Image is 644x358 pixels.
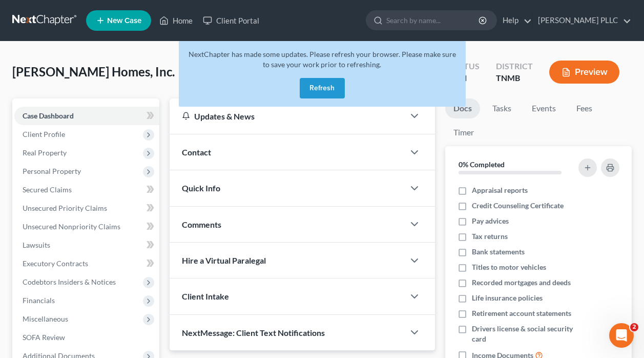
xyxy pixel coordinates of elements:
[472,262,546,272] span: Titles to motor vehicles
[23,111,74,120] span: Case Dashboard
[182,111,392,122] div: Updates & News
[23,130,65,138] span: Client Profile
[472,231,508,242] span: Tax returns
[14,254,159,273] a: Executory Contracts
[23,259,88,268] span: Executory Contracts
[14,217,159,236] a: Unsecured Nonpriority Claims
[14,107,159,125] a: Case Dashboard
[23,314,68,323] span: Miscellaneous
[630,323,638,331] span: 2
[23,241,50,249] span: Lawsuits
[182,255,266,265] span: Hire a Virtual Paralegal
[609,323,634,348] iframe: Intercom live chat
[472,277,571,288] span: Recorded mortgages and deeds
[14,236,159,254] a: Lawsuits
[23,204,107,212] span: Unsecured Priority Claims
[14,181,159,199] a: Secured Claims
[14,199,159,217] a: Unsecured Priority Claims
[198,11,264,30] a: Client Portal
[496,61,533,72] div: District
[107,17,141,25] span: New Case
[300,78,345,98] button: Refresh
[472,185,528,195] span: Appraisal reports
[23,222,120,231] span: Unsecured Nonpriority Claims
[23,296,55,305] span: Financials
[472,201,564,211] span: Credit Counseling Certificate
[23,277,116,286] span: Codebtors Insiders & Notices
[23,148,67,157] span: Real Property
[386,11,480,30] input: Search by name...
[182,291,229,301] span: Client Intake
[23,167,81,175] span: Personal Property
[568,98,601,118] a: Fees
[12,64,175,79] span: [PERSON_NAME] Homes, Inc.
[472,324,576,344] span: Drivers license & social security card
[497,11,532,30] a: Help
[496,72,533,84] div: TNMB
[472,247,525,257] span: Bank statements
[14,328,159,347] a: SOFA Review
[459,160,505,169] strong: 0% Completed
[472,308,571,319] span: Retirement account statements
[533,11,631,30] a: [PERSON_NAME] PLLC
[484,98,520,118] a: Tasks
[23,185,72,194] span: Secured Claims
[472,216,509,226] span: Pay advices
[154,11,198,30] a: Home
[524,98,564,118] a: Events
[182,147,211,157] span: Contact
[445,123,482,143] a: Timer
[472,293,543,303] span: Life insurance policies
[189,50,456,69] span: NextChapter has made some updates. Please refresh your browser. Please make sure to save your wor...
[23,333,65,342] span: SOFA Review
[182,183,220,193] span: Quick Info
[182,220,221,229] span: Comments
[549,61,619,84] button: Preview
[182,328,325,337] span: NextMessage: Client Text Notifications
